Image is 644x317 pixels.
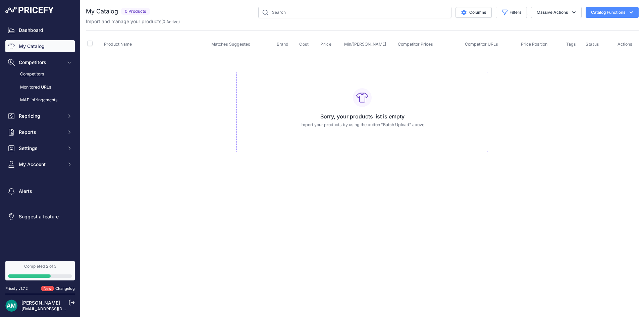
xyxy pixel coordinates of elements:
p: Import and manage your products [86,18,180,25]
button: Status [586,42,600,47]
nav: Sidebar [5,24,75,253]
span: Product Name [104,42,132,47]
span: Competitor Prices [398,42,433,47]
button: Competitors [5,56,75,68]
span: Settings [19,145,63,152]
span: Tags [566,42,576,47]
a: [PERSON_NAME] [21,300,60,306]
button: Reports [5,126,75,138]
a: Competitors [5,68,75,80]
button: Settings [5,142,75,154]
span: Min/[PERSON_NAME] [344,42,386,47]
span: Reports [19,129,63,136]
div: Completed 2 of 3 [8,264,72,269]
span: New [41,286,54,292]
button: Massive Actions [531,7,582,18]
span: Competitors [19,59,63,66]
a: Completed 2 of 3 [5,261,75,280]
span: 0 Products [121,8,150,15]
a: Suggest a feature [5,211,75,223]
span: ( ) [161,19,180,24]
p: Import your products by using the button "Batch Upload" above [242,122,482,128]
span: My Account [19,161,63,168]
img: Pricefy Logo [5,7,54,13]
a: Monitored URLs [5,82,75,93]
a: [EMAIL_ADDRESS][DOMAIN_NAME] [21,306,92,311]
a: 0 Active [163,19,178,24]
button: Repricing [5,110,75,122]
span: Competitor URLs [465,42,498,47]
span: Price [320,42,331,47]
div: Pricefy v1.7.2 [5,286,28,292]
a: MAP infringements [5,94,75,106]
span: Price Position [521,42,547,47]
span: Status [586,42,599,47]
span: Cost [299,42,309,47]
a: Alerts [5,185,75,197]
a: My Catalog [5,40,75,52]
span: Matches Suggested [211,42,251,47]
h3: Sorry, your products list is empty [242,112,482,120]
span: Actions [618,42,632,47]
a: Dashboard [5,24,75,36]
span: Repricing [19,113,63,119]
input: Search [258,7,451,18]
span: Brand [277,42,288,47]
button: Filters [496,7,527,18]
button: Catalog Functions [586,7,639,18]
button: Price [320,42,333,47]
h2: My Catalog [86,7,118,16]
a: Changelog [55,286,75,291]
button: Columns [455,7,492,18]
button: Cost [299,42,310,47]
button: My Account [5,158,75,170]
